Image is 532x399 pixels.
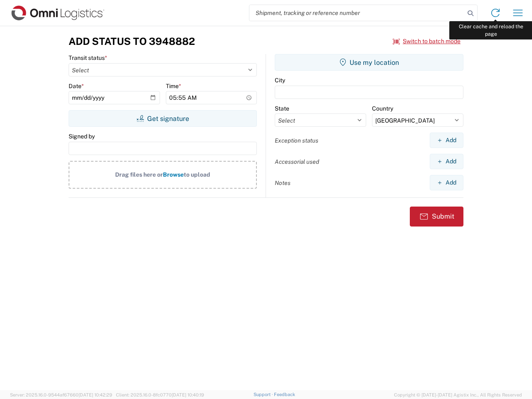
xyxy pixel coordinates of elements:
h3: Add Status to 3948882 [69,35,195,47]
button: Submit [410,207,463,227]
button: Use my location [275,54,463,71]
span: Browse [163,171,184,178]
span: Server: 2025.16.0-9544af67660 [10,392,112,397]
span: Copyright © [DATE]-[DATE] Agistix Inc., All Rights Reserved [394,391,522,399]
label: Time [166,82,181,90]
label: Exception status [275,137,318,144]
button: Add [430,175,463,190]
a: Feedback [274,392,295,397]
span: Client: 2025.16.0-8fc0770 [116,392,204,397]
button: Switch to batch mode [393,34,461,48]
label: Accessorial used [275,158,319,165]
a: Support [254,392,274,397]
button: Get signature [69,110,257,127]
label: City [275,76,285,84]
span: to upload [184,171,210,178]
label: Signed by [69,133,95,140]
label: Date [69,82,84,90]
span: [DATE] 10:40:19 [172,392,204,397]
button: Add [430,154,463,169]
label: Notes [275,179,291,187]
span: [DATE] 10:42:29 [79,392,112,397]
label: Country [372,105,393,112]
label: Transit status [69,54,107,62]
label: State [275,105,289,112]
button: Add [430,133,463,148]
input: Shipment, tracking or reference number [249,5,465,21]
span: Drag files here or [115,171,163,178]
